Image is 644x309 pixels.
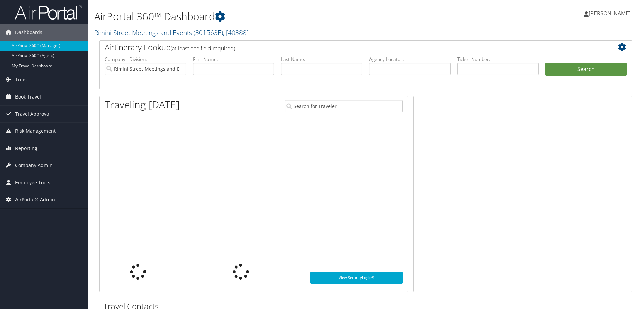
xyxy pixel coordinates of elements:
[15,157,53,174] span: Company Admin
[15,24,42,41] span: Dashboards
[171,45,235,52] span: (at least one field required)
[15,4,82,20] img: airportal-logo.png
[281,56,362,63] label: Last Name:
[94,28,249,37] a: Rimini Street Meetings and Events
[589,10,631,17] span: [PERSON_NAME]
[545,63,627,76] button: Search
[105,56,186,63] label: Company - Division:
[15,174,50,191] span: Employee Tools
[15,123,56,140] span: Risk Management
[15,140,37,157] span: Reporting
[285,100,403,112] input: Search for Traveler
[584,3,637,24] a: [PERSON_NAME]
[15,106,51,122] span: Travel Approval
[15,71,27,88] span: Trips
[94,9,456,24] h1: AirPortal 360™ Dashboard
[15,191,55,208] span: AirPortal® Admin
[105,98,180,112] h1: Traveling [DATE]
[223,28,249,37] span: , [ 40388 ]
[105,42,582,53] h2: Airtinerary Lookup
[193,56,275,63] label: First Name:
[310,272,403,284] a: View SecurityLogic®
[457,56,539,63] label: Ticket Number:
[15,88,41,105] span: Book Travel
[369,56,451,63] label: Agency Locator:
[194,28,223,37] span: ( 301563E )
